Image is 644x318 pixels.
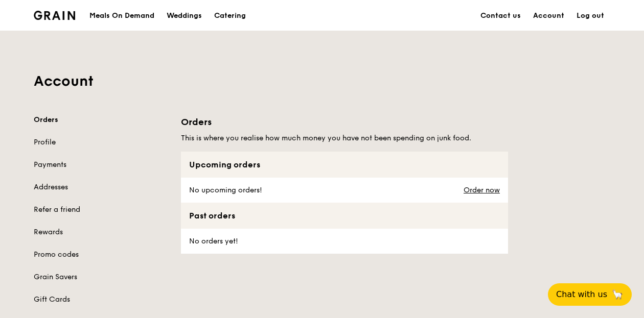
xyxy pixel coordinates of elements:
button: Chat with us🦙 [548,283,632,306]
a: Log out [570,1,610,31]
h1: Account [34,72,610,90]
a: Order now [464,186,500,194]
img: Grain [34,11,75,20]
div: Past orders [181,203,508,229]
a: Orders [34,115,169,125]
a: Promo codes [34,250,169,260]
a: Catering [208,1,252,31]
a: Profile [34,137,169,148]
a: Grain Savers [34,272,169,282]
div: No orders yet! [181,229,244,254]
a: Account [527,1,570,31]
a: Contact us [474,1,527,31]
span: Chat with us [556,288,607,301]
div: Upcoming orders [181,152,508,178]
div: Weddings [167,1,202,31]
div: No upcoming orders! [181,178,268,203]
div: Catering [214,1,246,31]
a: Addresses [34,182,169,192]
h5: This is where you realise how much money you have not been spending on junk food. [181,133,508,143]
span: 🦙 [611,288,624,301]
a: Gift Cards [34,295,169,305]
a: Rewards [34,227,169,237]
div: Meals On Demand [89,1,154,31]
h1: Orders [181,115,508,129]
a: Weddings [160,1,208,31]
a: Refer a friend [34,205,169,215]
a: Payments [34,160,169,170]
